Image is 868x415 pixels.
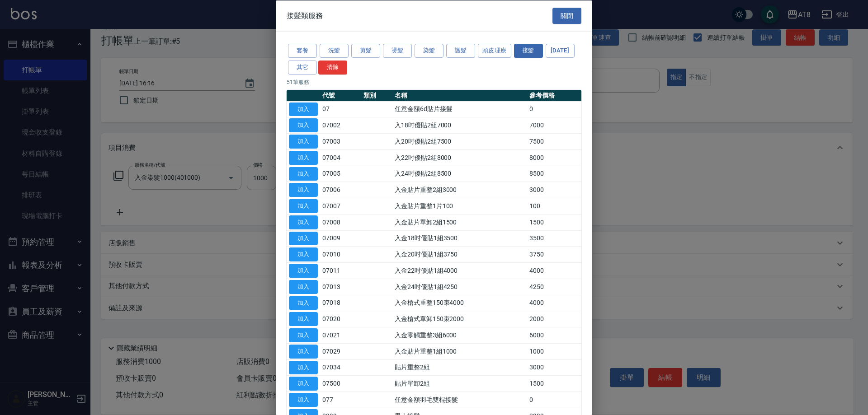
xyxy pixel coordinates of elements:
button: 加入 [289,328,318,342]
td: 4000 [527,295,581,311]
td: 07004 [320,149,361,166]
td: 任意金額6d貼片接髮 [392,101,527,117]
td: 4000 [527,262,581,279]
td: 07029 [320,343,361,359]
th: 名稱 [392,89,527,101]
td: 077 [320,392,361,408]
td: 07005 [320,166,361,182]
td: 入金貼片重整1片100 [392,198,527,214]
td: 3000 [527,182,581,198]
p: 51 筆服務 [287,78,581,86]
button: 其它 [288,60,317,74]
td: 07010 [320,246,361,262]
td: 4250 [527,279,581,295]
td: 8000 [527,149,581,166]
td: 入金零觸重整3組6000 [392,327,527,343]
td: 8500 [527,166,581,182]
button: 頭皮理療 [478,44,511,58]
button: 接髮 [514,44,543,58]
button: 護髮 [446,44,475,58]
td: 07011 [320,262,361,279]
button: 加入 [289,247,318,261]
td: 3750 [527,246,581,262]
button: 加入 [289,118,318,132]
button: 洗髮 [320,44,349,58]
td: 入金槍式單卸150束2000 [392,311,527,327]
td: 入20吋優貼2組7500 [392,133,527,149]
button: 清除 [318,60,347,74]
td: 入金槍式重整150束4000 [392,295,527,311]
td: 07009 [320,230,361,247]
td: 07007 [320,198,361,214]
td: 7500 [527,133,581,149]
span: 接髮類服務 [287,11,323,20]
td: 07006 [320,182,361,198]
button: 加入 [289,280,318,294]
td: 07034 [320,359,361,376]
button: 染髮 [415,44,443,58]
button: 套餐 [288,44,317,58]
button: 加入 [289,296,318,310]
button: 加入 [289,344,318,358]
td: 07020 [320,311,361,327]
td: 1000 [527,343,581,359]
td: 07021 [320,327,361,343]
td: 07500 [320,375,361,392]
td: 任意金額羽毛雙棍接髮 [392,392,527,408]
td: 入金24吋優貼1組4250 [392,279,527,295]
td: 1500 [527,375,581,392]
button: 加入 [289,167,318,181]
td: 貼片單卸2組 [392,375,527,392]
td: 入金貼片重整2組3000 [392,182,527,198]
td: 2000 [527,311,581,327]
td: 0 [527,392,581,408]
td: 07003 [320,133,361,149]
th: 類別 [361,89,392,101]
button: 加入 [289,215,318,229]
td: 6000 [527,327,581,343]
td: 07018 [320,295,361,311]
button: 加入 [289,377,318,391]
td: 07002 [320,117,361,133]
button: 加入 [289,231,318,245]
td: 入金貼片單卸2組1500 [392,214,527,230]
button: 加入 [289,135,318,149]
td: 0 [527,101,581,117]
td: 1500 [527,214,581,230]
td: 3500 [527,230,581,247]
button: 關閉 [552,7,581,24]
th: 參考價格 [527,89,581,101]
td: 入18吋優貼2組7000 [392,117,527,133]
td: 入金20吋優貼1組3750 [392,246,527,262]
td: 7000 [527,117,581,133]
button: 加入 [289,199,318,213]
td: 07008 [320,214,361,230]
th: 代號 [320,89,361,101]
button: 加入 [289,312,318,326]
button: 加入 [289,360,318,374]
button: 加入 [289,183,318,197]
td: 07 [320,101,361,117]
td: 入金貼片重整1組1000 [392,343,527,359]
td: 入金22吋優貼1組4000 [392,262,527,279]
td: 貼片重整2組 [392,359,527,376]
td: 100 [527,198,581,214]
td: 07013 [320,279,361,295]
button: 剪髮 [351,44,380,58]
td: 3000 [527,359,581,376]
button: 加入 [289,264,318,278]
td: 入22吋優貼2組8000 [392,149,527,166]
button: 加入 [289,393,318,407]
button: 燙髮 [383,44,412,58]
td: 入金18吋優貼1組3500 [392,230,527,247]
td: 入24吋優貼2組8500 [392,166,527,182]
button: [DATE] [546,44,575,58]
button: 加入 [289,102,318,116]
button: 加入 [289,150,318,164]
